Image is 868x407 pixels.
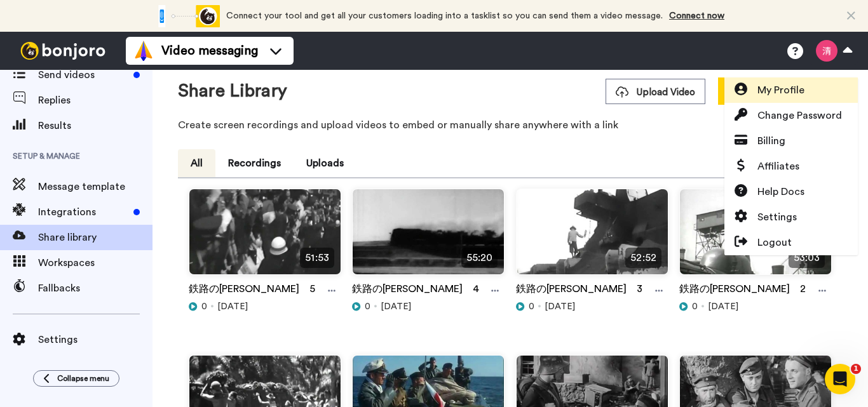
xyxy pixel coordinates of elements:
span: Results [38,118,153,133]
span: Share library [38,230,153,245]
span: Workspaces [38,255,153,270]
a: 鉄路の[PERSON_NAME] 3 [516,281,642,300]
span: Fallbacks [38,281,153,296]
span: Upload Video [616,86,695,99]
img: 09e1ffd8-41de-4ada-a405-543a17c67409_thumbnail_source_1699761437.jpg [680,189,831,285]
a: Help Docs [724,179,858,204]
img: 6a957968-aad0-4f25-ac19-252d0f84bd98_thumbnail_source_1699921472.jpg [353,189,504,285]
button: Upload Video [606,79,705,104]
img: b037d35c-5160-4eed-9278-5aeff7a1fa83_thumbnail_source_1700008570.jpg [189,189,341,285]
span: 0 [529,300,534,313]
a: My Profile [724,77,858,103]
span: 0 [692,300,698,313]
p: Create screen recordings and upload videos to embed or manually share anywhere with a link [178,117,843,133]
button: Uploads [294,149,356,177]
div: [DATE] [516,300,668,313]
button: Recordings [215,149,294,177]
a: Affiliates [724,154,858,179]
span: Billing [757,133,785,149]
a: 鉄路の[PERSON_NAME] 2 [679,281,806,300]
span: Collapse menu [57,373,109,384]
img: vm-color.svg [133,41,154,61]
span: Settings [757,210,797,225]
button: All [178,149,215,177]
span: Replies [38,93,153,108]
span: 55:20 [461,248,498,268]
div: [DATE] [679,300,832,313]
span: Video messaging [161,42,258,60]
a: Logout [724,230,858,255]
h1: Share Library [178,81,287,101]
img: 371689f2-2901-4876-9c76-27c50614967f_thumbnail_source_1699840593.jpg [517,189,668,285]
div: [DATE] [189,300,341,313]
span: Logout [757,235,792,250]
div: [DATE] [352,300,505,313]
span: Affiliates [757,159,799,174]
span: 0 [201,300,207,313]
iframe: Intercom live chat [825,364,855,394]
a: Connect now [669,11,724,20]
span: 0 [365,300,370,313]
a: Settings [724,204,858,230]
span: Help Docs [757,184,804,199]
span: Settings [38,332,153,347]
button: Collapse menu [33,370,119,387]
a: Change Password [724,103,858,128]
div: animation [150,5,220,27]
span: Send videos [38,67,128,83]
span: 51:53 [300,248,334,268]
span: 52:52 [625,248,661,268]
span: My Profile [757,83,804,98]
span: 53:03 [789,248,825,268]
button: Install chrome recorder [718,77,843,105]
a: Billing [724,128,858,154]
span: Message template [38,179,153,194]
a: 鉄路の[PERSON_NAME] 5 [189,281,315,300]
a: 鉄路の[PERSON_NAME] 4 [352,281,479,300]
span: 1 [851,364,861,374]
img: bj-logo-header-white.svg [15,42,111,60]
span: Change Password [757,108,842,123]
span: Connect your tool and get all your customers loading into a tasklist so you can send them a video... [226,11,663,20]
span: Integrations [38,204,128,220]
